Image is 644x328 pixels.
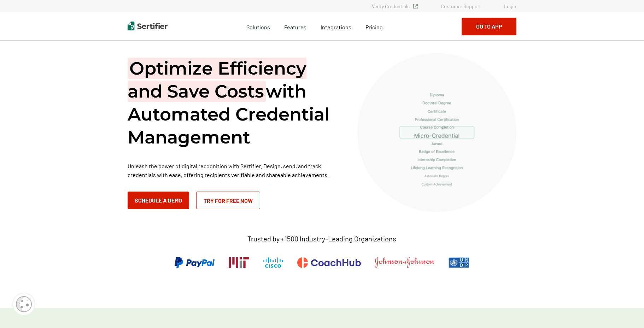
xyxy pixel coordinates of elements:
[128,58,306,102] span: Optimize Efficiency and Save Costs
[375,257,434,268] img: Johnson & Johnson
[128,57,340,149] h1: with Automated Credential Management
[247,234,396,243] p: Trusted by +1500 Industry-Leading Organizations
[321,24,351,30] span: Integrations
[365,24,383,30] span: Pricing
[441,3,481,9] a: Customer Support
[128,162,340,179] p: Unleash the power of digital recognition with Sertifier. Design, send, and track credentials with...
[504,3,516,9] a: Login
[263,257,283,268] img: Cisco
[229,257,249,268] img: Massachusetts Institute of Technology
[321,22,351,31] a: Integrations
[196,192,260,209] a: Try for Free Now
[246,22,270,31] span: Solutions
[128,22,168,30] img: Sertifier | Digital Credentialing Platform
[284,22,306,31] span: Features
[175,257,215,268] img: PayPal
[449,257,469,268] img: UNDP
[462,18,516,35] button: Go to App
[413,4,418,8] img: Verified
[128,192,189,209] button: Schedule a Demo
[365,22,383,31] a: Pricing
[16,296,32,312] img: Cookie Popup Icon
[372,3,418,9] a: Verify Credentials
[425,175,449,177] g: Associate Degree
[297,257,361,268] img: CoachHub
